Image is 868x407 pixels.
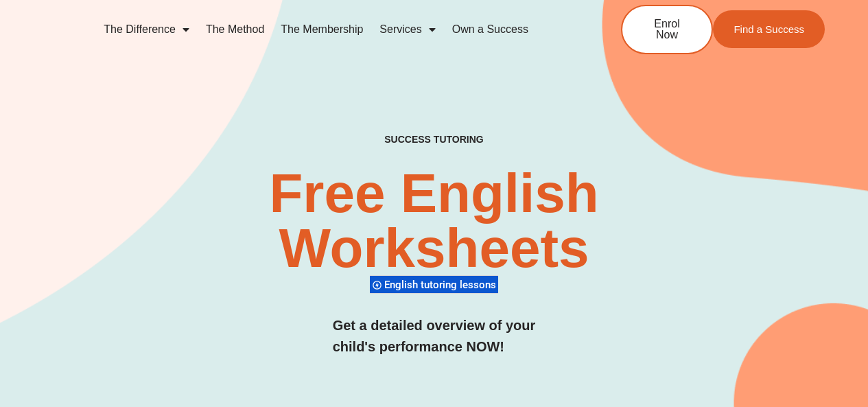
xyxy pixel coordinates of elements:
[384,279,500,291] span: English tutoring lessons
[370,275,498,294] div: English tutoring lessons
[734,24,804,34] span: Find a Success
[95,14,198,45] a: The Difference
[371,14,443,45] a: Services
[643,19,691,40] span: Enrol Now
[444,14,537,45] a: Own a Success
[621,5,713,54] a: Enrol Now
[198,14,272,45] a: The Method
[713,10,825,48] a: Find a Success
[272,14,371,45] a: The Membership
[176,166,692,276] h2: Free English Worksheets​
[333,315,536,358] h3: Get a detailed overview of your child's performance NOW!
[318,134,550,146] h4: SUCCESS TUTORING​
[95,14,576,45] nav: Menu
